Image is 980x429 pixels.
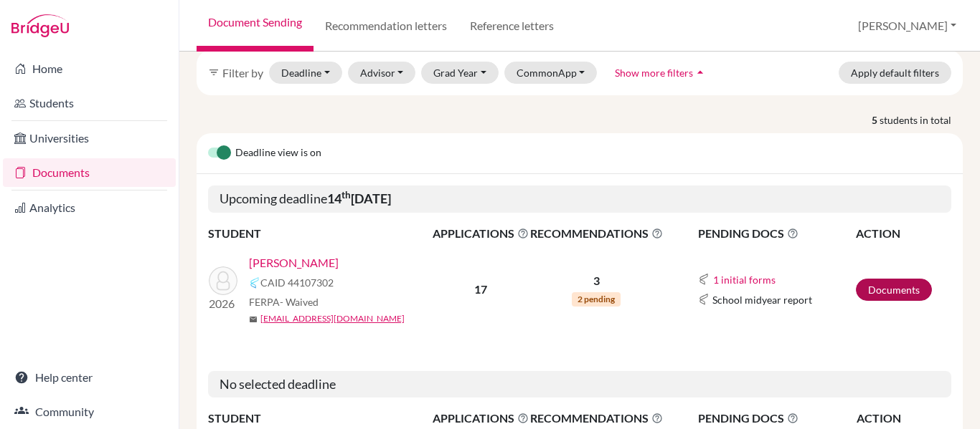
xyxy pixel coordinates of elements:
span: students in total [880,112,963,127]
span: mail [249,315,258,324]
span: School midyear report [712,292,812,307]
img: Common App logo [698,294,710,305]
img: Bridge-U [11,14,69,37]
button: CommonApp [504,62,598,84]
span: 2 pending [572,292,621,307]
span: PENDING DOCS [698,225,855,242]
span: APPLICATIONS [433,225,529,242]
span: FERPA [249,294,319,309]
button: Apply default filters [839,62,951,84]
span: CAID 44107302 [260,275,334,290]
span: - Waived [280,296,319,308]
span: RECOMMENDATIONS [530,225,663,242]
button: [PERSON_NAME] [852,12,963,39]
p: 3 [530,272,663,289]
th: STUDENT [208,224,432,243]
i: filter_list [208,67,220,78]
a: Students [3,89,176,117]
img: Common App logo [698,274,710,285]
strong: 5 [872,112,880,127]
span: APPLICATIONS [433,410,529,427]
a: Universities [3,124,176,153]
sup: th [341,189,351,201]
span: RECOMMENDATIONS [530,410,663,427]
span: Deadline view is on [235,145,321,162]
a: Documents [856,279,932,301]
button: 1 initial forms [712,271,776,288]
img: Barahona, Alana [209,266,237,295]
b: 14 [DATE] [327,191,391,206]
th: ACTION [856,409,951,428]
a: Analytics [3,193,176,222]
th: ACTION [855,224,951,243]
a: Help center [3,363,176,392]
span: PENDING DOCS [698,410,855,427]
a: Home [3,54,176,83]
a: [EMAIL_ADDRESS][DOMAIN_NAME] [260,312,405,325]
button: Grad Year [421,62,499,84]
i: arrow_drop_up [693,65,707,79]
span: Show more filters [615,67,693,79]
th: STUDENT [208,409,432,428]
img: Common App logo [249,277,260,289]
a: Documents [3,158,176,187]
p: 2026 [209,295,237,312]
h5: Upcoming deadline [208,185,951,213]
button: Deadline [269,62,342,84]
a: Community [3,397,176,426]
h5: No selected deadline [208,371,951,398]
button: Show more filtersarrow_drop_up [603,62,720,84]
a: [PERSON_NAME] [249,254,339,271]
button: Advisor [348,62,416,84]
span: Filter by [222,66,263,79]
b: 17 [474,282,487,296]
